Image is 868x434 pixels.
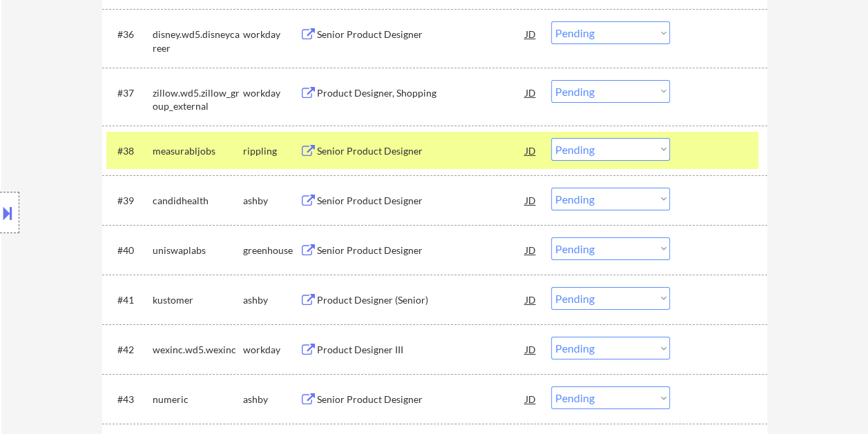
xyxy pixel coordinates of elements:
[243,343,300,357] div: workday
[243,28,300,41] div: workday
[117,343,142,357] div: #42
[524,138,538,163] div: JD
[317,194,525,208] div: Senior Product Designer
[317,86,525,100] div: Product Designer, Shopping
[317,244,525,257] div: Senior Product Designer
[524,188,538,213] div: JD
[243,293,300,307] div: ashby
[317,343,525,357] div: Product Designer III
[243,144,300,158] div: rippling
[524,80,538,105] div: JD
[243,194,300,208] div: ashby
[524,237,538,262] div: JD
[317,293,525,307] div: Product Designer (Senior)
[524,21,538,46] div: JD
[117,28,142,41] div: #36
[153,343,243,357] div: wexinc.wd5.wexinc
[317,144,525,158] div: Senior Product Designer
[243,393,300,406] div: ashby
[317,393,525,406] div: Senior Product Designer
[524,386,538,411] div: JD
[153,28,243,55] div: disney.wd5.disneycareer
[117,393,142,406] div: #43
[243,86,300,100] div: workday
[524,287,538,312] div: JD
[524,337,538,362] div: JD
[243,244,300,257] div: greenhouse
[153,393,243,406] div: numeric
[317,28,525,41] div: Senior Product Designer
